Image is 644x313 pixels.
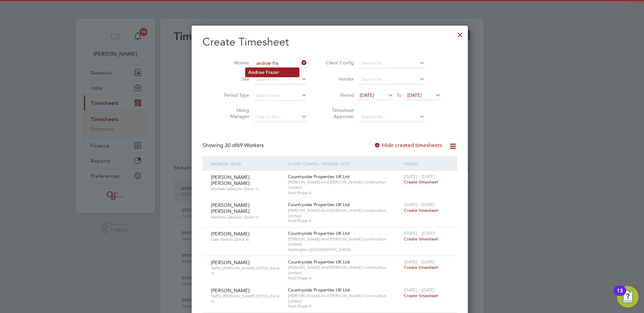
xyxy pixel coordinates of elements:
[617,286,639,308] button: Open Resource Center, 13 new notifications
[211,265,283,276] span: Traffic [PERSON_NAME] (CPCS) (Zone 1)
[359,112,425,122] input: Search for...
[288,190,400,196] span: Peel Phase 4
[211,231,250,237] span: [PERSON_NAME]
[324,92,354,98] label: Period
[211,293,283,304] span: Traffic [PERSON_NAME] (CPCS) (Zone 1)
[359,59,425,68] input: Search for...
[360,92,374,98] span: [DATE]
[219,60,249,66] label: Worker
[288,230,350,236] span: Countryside Properties UK Ltd
[225,142,237,149] span: 30 of
[211,202,250,214] span: [PERSON_NAME] [PERSON_NAME]
[404,287,435,293] span: [DATE] - [DATE]
[404,264,438,270] span: Create timesheet
[254,59,307,68] input: Search for...
[288,259,350,265] span: Countryside Properties UK Ltd
[288,304,400,309] span: Peel Phase 4
[202,142,265,149] div: Showing
[288,276,400,281] span: Peel Phase 4
[404,230,435,236] span: [DATE] - [DATE]
[288,293,400,304] span: [PERSON_NAME] And [PERSON_NAME] Construction Limited
[404,207,438,213] span: Create timesheet
[288,287,350,293] span: Countryside Properties UK Ltd
[266,69,273,75] b: Fra
[404,259,435,265] span: [DATE] - [DATE]
[324,76,354,82] label: Vendor
[254,75,307,84] input: Search for...
[211,259,250,265] span: [PERSON_NAME]
[246,68,299,77] li: zer
[254,112,307,122] input: Search for...
[254,91,307,101] input: Select one
[219,107,249,119] label: Hiring Manager
[404,236,438,242] span: Create timesheet
[404,174,435,179] span: [DATE] - [DATE]
[402,156,450,171] div: Period
[211,174,250,186] span: [PERSON_NAME] [PERSON_NAME]
[225,142,264,149] span: 69 Workers
[211,287,250,293] span: [PERSON_NAME]
[211,186,283,192] span: Welfare Labourer (Zone 1)
[288,265,400,275] span: [PERSON_NAME] And [PERSON_NAME] Construction Limited
[248,69,264,75] b: Andrae
[404,202,435,207] span: [DATE] - [DATE]
[288,202,350,207] span: Countryside Properties UK Ltd
[617,291,623,300] div: 13
[404,293,438,298] span: Create timesheet
[219,92,249,98] label: Period Type
[374,142,442,149] label: Hide created timesheets
[202,35,457,49] h2: Create Timesheet
[219,76,249,82] label: Site
[209,156,286,171] div: Worker / Role
[211,215,283,220] span: Welfare Labourer (Zone 1)
[288,236,400,247] span: [PERSON_NAME] And [PERSON_NAME] Construction Limited
[288,174,350,179] span: Countryside Properties UK Ltd
[288,218,400,224] span: Peel Phase 4
[288,179,400,190] span: [PERSON_NAME] And [PERSON_NAME] Construction Limited
[407,92,422,98] span: [DATE]
[211,237,283,242] span: Gate Person (Zone 4)
[404,179,438,185] span: Create timesheet
[288,247,400,252] span: Alphington ([GEOGRAPHIC_DATA])
[324,60,354,66] label: Client Config
[286,156,402,171] div: Client Config / Vendor / Site
[395,91,404,99] span: To
[324,107,354,119] label: Timesheet Approver
[288,208,400,218] span: [PERSON_NAME] And [PERSON_NAME] Construction Limited
[359,75,425,84] input: Search for...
